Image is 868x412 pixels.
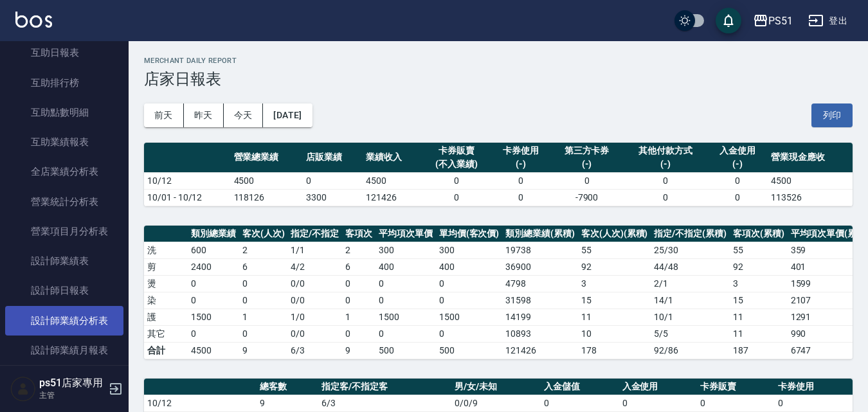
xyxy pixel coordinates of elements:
td: 0 [239,275,288,292]
td: 500 [375,342,436,359]
td: 400 [375,258,436,275]
td: 15 [730,292,788,309]
td: 6/3 [287,342,342,359]
th: 卡券販賣 [697,379,775,395]
td: 0 [541,395,619,411]
td: 0 [491,172,550,189]
td: 178 [578,342,651,359]
td: 11 [730,309,788,325]
td: 500 [436,342,503,359]
td: 3 [578,275,651,292]
th: 類別總業績 [188,226,239,242]
img: Person [10,376,36,402]
a: 互助業績報表 [5,127,123,157]
td: 3300 [303,189,363,206]
td: 0 [491,189,550,206]
td: 300 [375,242,436,258]
td: 合計 [144,342,188,359]
a: 互助日報表 [5,38,123,67]
td: 55 [578,242,651,258]
td: 0 / 0 [287,275,342,292]
a: 設計師業績分析表 [5,306,123,336]
th: 入金使用 [619,379,697,395]
td: 31598 [502,292,578,309]
td: 11 [578,309,651,325]
a: 設計師業績表 [5,246,123,276]
td: 1500 [375,309,436,325]
td: 10/12 [144,395,257,411]
td: 0 [697,395,775,411]
td: 0 [342,292,375,309]
button: PS51 [748,8,798,34]
td: 1 [239,309,288,325]
th: 客項次 [342,226,375,242]
th: 營業總業績 [231,143,303,173]
td: 6 [342,258,375,275]
a: 設計師業績月報表 [5,336,123,365]
a: 營業項目月分析表 [5,217,123,246]
td: 0 [342,325,375,342]
div: 第三方卡券 [554,144,620,157]
td: 92/86 [651,342,730,359]
a: 互助點數明細 [5,98,123,127]
td: 10/01 - 10/12 [144,189,231,206]
td: 燙 [144,275,188,292]
td: 護 [144,309,188,325]
div: (不入業績) [426,157,488,171]
th: 指定/不指定 [287,226,342,242]
td: 0 [375,292,436,309]
td: 6/3 [318,395,451,411]
td: 113526 [768,189,853,206]
button: 列印 [811,103,853,127]
th: 營業現金應收 [768,143,853,173]
td: 2 [342,242,375,258]
td: 0 [188,325,239,342]
th: 平均項次單價 [375,226,436,242]
h3: 店家日報表 [144,70,853,88]
button: [DATE] [263,103,312,127]
td: 1 / 1 [287,242,342,258]
button: 前天 [144,103,184,127]
td: 187 [730,342,788,359]
td: 1 [342,309,375,325]
td: 4500 [768,172,853,189]
td: 0 [239,292,288,309]
td: 0 [188,292,239,309]
td: 0 [375,325,436,342]
div: 卡券販賣 [426,144,488,157]
td: 0 [775,395,853,411]
td: 10/12 [144,172,231,189]
td: 0 [708,172,768,189]
td: 0 [436,325,503,342]
td: 4500 [363,172,422,189]
td: 0 [436,292,503,309]
td: 2 [239,242,288,258]
td: -7900 [550,189,623,206]
th: 業績收入 [363,143,422,173]
td: 19738 [502,242,578,258]
button: save [716,8,741,33]
td: 6 [239,258,288,275]
div: 卡券使用 [494,144,547,157]
div: PS51 [768,13,793,29]
a: 互助排行榜 [5,68,123,98]
td: 11 [730,325,788,342]
td: 0 / 0 [287,292,342,309]
td: 1500 [436,309,503,325]
td: 118126 [231,189,303,206]
th: 單均價(客次價) [436,226,503,242]
td: 36900 [502,258,578,275]
td: 44 / 48 [651,258,730,275]
th: 指定客/不指定客 [318,379,451,395]
td: 5 / 5 [651,325,730,342]
td: 4798 [502,275,578,292]
td: 0 / 0 [287,325,342,342]
td: 0 [623,189,708,206]
th: 客項次(累積) [730,226,788,242]
td: 300 [436,242,503,258]
p: 主管 [39,390,105,401]
td: 0 [188,275,239,292]
div: (-) [711,157,764,171]
a: 設計師日報表 [5,276,123,305]
td: 121426 [363,189,422,206]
